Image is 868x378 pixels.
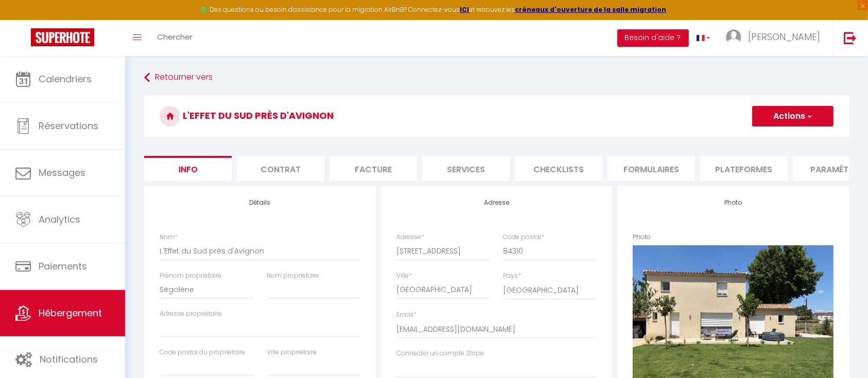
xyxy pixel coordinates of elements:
[700,156,788,181] li: Plateformes
[237,156,324,181] li: Contrat
[396,199,597,206] h4: Adresse
[8,4,39,35] button: Ouvrir le widget de chat LiveChat
[844,31,857,44] img: logout
[160,199,360,206] h4: Détails
[160,309,222,319] label: Adresse propriétaire
[40,353,98,366] span: Notifications
[39,213,80,226] span: Analytics
[160,348,245,357] label: Code postal du propriétaire
[160,232,178,242] label: Nom
[396,310,416,320] label: Email
[607,156,695,181] li: Formulaires
[39,307,102,319] span: Hébergement
[160,271,221,281] label: Prénom propriétaire
[504,271,522,281] label: Pays
[633,199,834,206] h4: Photo
[39,260,87,273] span: Paiements
[460,5,470,14] a: ICI
[515,5,667,14] a: créneaux d'ouverture de la salle migration
[39,166,85,179] span: Messages
[329,156,417,181] li: Facture
[267,348,317,357] label: Ville propriétaire
[39,73,92,85] span: Calendriers
[144,96,849,137] h3: L'Effet du Sud près d'Avignon
[726,29,741,45] img: ...
[157,31,193,42] span: Chercher
[144,68,849,87] a: Retourner vers
[149,20,200,56] a: Chercher
[504,232,545,242] label: Code postal
[396,232,424,242] label: Adresse
[396,271,412,281] label: Ville
[39,119,98,132] span: Réservations
[752,106,834,127] button: Actions
[422,156,510,181] li: Services
[748,30,820,43] span: [PERSON_NAME]
[144,156,232,181] li: Info
[718,20,833,56] a: ... [PERSON_NAME]
[31,28,94,46] img: Super Booking
[633,232,651,242] label: Photo
[396,349,484,358] label: Connecter un compte Stripe
[515,156,602,181] li: Checklists
[267,271,319,281] label: Nom propriétaire
[617,29,689,47] button: Besoin d'aide ?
